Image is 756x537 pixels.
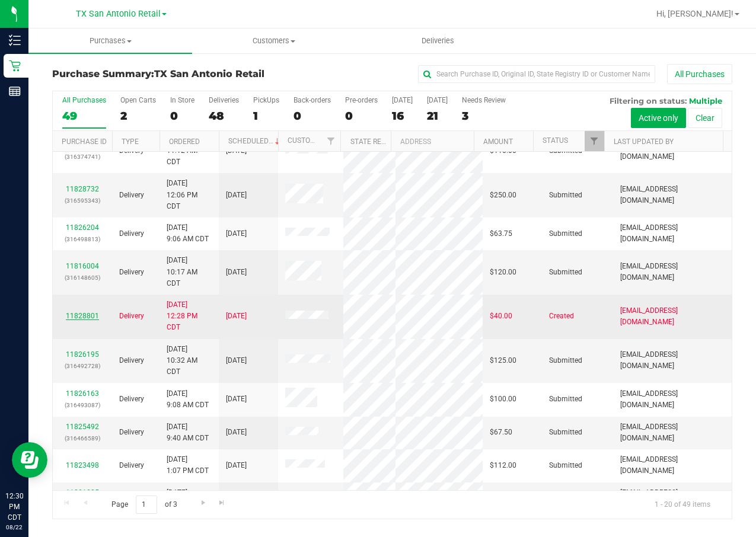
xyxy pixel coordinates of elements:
div: 1 [253,109,279,123]
span: [DATE] [226,267,247,278]
a: Purchase ID [62,138,107,146]
div: Back-orders [294,96,331,104]
inline-svg: Reports [9,85,21,97]
span: [EMAIL_ADDRESS][DOMAIN_NAME] [620,184,725,206]
inline-svg: Retail [9,60,21,72]
span: Hi, [PERSON_NAME]! [656,9,733,18]
span: [DATE] [226,311,247,322]
span: Delivery [119,355,144,366]
a: State Registry ID [350,138,413,146]
p: 12:30 PM CDT [5,491,23,523]
th: Address [391,131,474,152]
p: 08/22 [5,523,23,532]
span: Deliveries [406,36,470,46]
div: Needs Review [462,96,506,104]
span: [EMAIL_ADDRESS][DOMAIN_NAME] [620,454,725,477]
p: (316148605) [60,272,105,283]
span: [DATE] 10:32 AM CDT [167,344,212,378]
div: 0 [294,109,331,123]
a: 11828732 [66,185,99,193]
span: [EMAIL_ADDRESS][DOMAIN_NAME] [620,349,725,372]
span: $67.50 [490,427,512,438]
a: Status [543,136,568,145]
a: Type [122,138,139,146]
div: All Purchases [62,96,106,104]
span: Delivery [119,190,144,201]
p: (316498813) [60,234,105,245]
a: 11828801 [66,312,99,320]
span: $125.00 [490,355,516,366]
a: 11826163 [66,389,99,398]
input: 1 [136,496,157,514]
span: Submitted [549,190,582,201]
span: [DATE] [226,355,247,366]
span: $40.00 [490,311,512,322]
div: 48 [209,109,239,123]
span: $250.00 [490,190,516,201]
a: 11816004 [66,262,99,270]
span: Customers [193,36,355,46]
span: $63.75 [490,228,512,239]
div: [DATE] [392,96,413,104]
span: Submitted [549,460,582,471]
span: [DATE] 1:07 PM CDT [167,454,209,477]
a: Filter [585,131,604,151]
p: (316374741) [60,151,105,162]
span: [EMAIL_ADDRESS][DOMAIN_NAME] [620,487,725,510]
div: 3 [462,109,506,123]
span: [DATE] 10:17 AM CDT [167,255,212,289]
div: Deliveries [209,96,239,104]
span: $120.00 [490,267,516,278]
div: 2 [120,109,156,123]
span: [DATE] 12:28 PM CDT [167,299,212,334]
inline-svg: Inventory [9,34,21,46]
input: Search Purchase ID, Original ID, State Registry ID or Customer Name... [418,65,655,83]
a: 11823498 [66,461,99,469]
a: 11826195 [66,350,99,359]
a: Go to the next page [194,496,212,512]
span: Delivery [119,394,144,405]
button: Active only [631,108,686,128]
span: $100.00 [490,394,516,405]
span: Filtering on status: [610,96,687,106]
a: Filter [321,131,340,151]
span: [EMAIL_ADDRESS][DOMAIN_NAME] [620,222,725,245]
span: [EMAIL_ADDRESS][DOMAIN_NAME] [620,261,725,283]
a: Scheduled [228,137,282,145]
span: Submitted [549,427,582,438]
span: [DATE] 9:08 AM CDT [167,388,209,411]
a: Customers [192,28,356,53]
span: Delivery [119,427,144,438]
span: Submitted [549,355,582,366]
span: Multiple [689,96,722,106]
span: 1 - 20 of 49 items [645,496,720,513]
span: Delivery [119,460,144,471]
span: [DATE] [226,427,247,438]
div: 21 [427,109,448,123]
span: Purchases [28,36,192,46]
span: Delivery [119,228,144,239]
iframe: Resource center [12,442,47,478]
a: Purchases [28,28,192,53]
span: Delivery [119,311,144,322]
a: 11826204 [66,223,99,232]
div: Pre-orders [345,96,378,104]
span: [DATE] 9:40 AM CDT [167,421,209,444]
button: Clear [688,108,722,128]
span: Created [549,311,574,322]
span: TX San Antonio Retail [76,9,161,19]
span: [EMAIL_ADDRESS][DOMAIN_NAME] [620,388,725,411]
span: Submitted [549,267,582,278]
span: [EMAIL_ADDRESS][DOMAIN_NAME] [620,305,725,328]
span: [DATE] 9:06 AM CDT [167,222,209,245]
span: Submitted [549,228,582,239]
span: TX San Antonio Retail [154,68,264,79]
span: [DATE] [226,394,247,405]
span: [DATE] [226,190,247,201]
h3: Purchase Summary: [52,69,279,79]
p: (316492728) [60,360,105,372]
span: Submitted [549,394,582,405]
span: $112.00 [490,460,516,471]
div: [DATE] [427,96,448,104]
span: [DATE] [226,228,247,239]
